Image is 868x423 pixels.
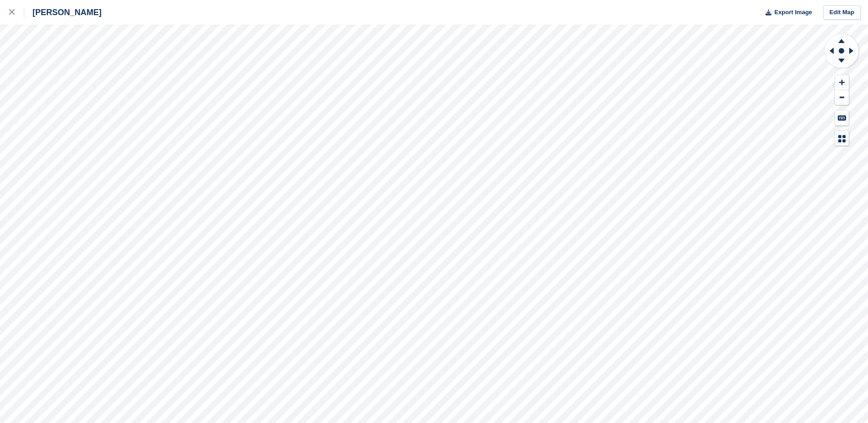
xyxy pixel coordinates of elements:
button: Keyboard Shortcuts [835,110,849,125]
span: Export Image [774,8,812,17]
button: Zoom Out [835,90,849,105]
button: Map Legend [835,131,849,146]
button: Export Image [760,5,812,20]
div: [PERSON_NAME] [24,7,102,18]
button: Zoom In [835,75,849,90]
a: Edit Map [823,5,861,20]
